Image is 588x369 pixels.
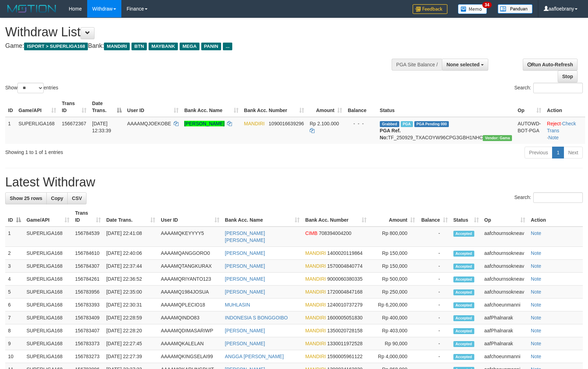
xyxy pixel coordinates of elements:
[125,97,182,117] th: User ID: activate to sort column ascending
[158,324,222,337] td: AAAAMQDIMASARIWP
[533,83,583,93] input: Search:
[531,250,541,256] a: Note
[418,350,451,363] td: -
[24,43,88,50] span: ISPORT > SUPERLIGA168
[5,350,24,363] td: 10
[16,117,59,144] td: SUPERLIGA168
[482,324,528,337] td: aafPhalnarak
[453,276,474,282] span: Accepted
[5,273,24,286] td: 4
[24,350,72,363] td: SUPERLIGA168
[413,4,447,14] img: Feedback.jpg
[483,135,512,141] span: Vendor URL: https://trx31.1velocity.biz
[225,289,265,295] a: [PERSON_NAME]
[181,97,241,117] th: Bank Acc. Name: activate to sort column ascending
[305,263,326,269] span: MANDIRI
[5,3,58,14] img: MOTION_logo.png
[453,231,474,237] span: Accepted
[269,121,304,126] span: Copy 1090016639296 to clipboard
[418,227,451,247] td: -
[552,147,564,158] a: 1
[310,121,339,126] span: Rp 2.100.000
[369,247,418,260] td: Rp 150,000
[515,117,544,144] td: AUTOWD-BOT-PGA
[158,227,222,247] td: AAAAMQKEYYYY5
[104,286,158,298] td: [DATE] 22:35:00
[482,350,528,363] td: aafchoeunmanni
[418,298,451,311] td: -
[72,247,104,260] td: 156784610
[482,273,528,286] td: aafchournsokneav
[458,4,487,14] img: Button%20Memo.svg
[531,328,541,333] a: Note
[5,97,16,117] th: ID
[327,315,362,320] span: Copy 1600005051830 to clipboard
[482,227,528,247] td: aafchournsokneav
[547,121,561,126] a: Reject
[544,117,585,144] td: · ·
[547,121,576,133] a: Check Trans
[305,328,326,333] span: MANDIRI
[241,97,307,117] th: Bank Acc. Number: activate to sort column ascending
[307,97,345,117] th: Amount: activate to sort column ascending
[451,207,482,227] th: Status: activate to sort column ascending
[305,276,326,282] span: MANDIRI
[158,247,222,260] td: AAAAMQANGGORO0
[515,97,544,117] th: Op: activate to sort column ascending
[523,59,578,71] a: Run Auto-Refresh
[24,260,72,273] td: SUPERLIGA168
[158,286,222,298] td: AAAAMQ1984JOSUA
[5,117,16,144] td: 1
[10,195,42,201] span: Show 25 rows
[327,328,362,333] span: Copy 1350020728158 to clipboard
[225,263,265,269] a: [PERSON_NAME]
[369,311,418,324] td: Rp 400,000
[528,207,583,227] th: Action
[482,207,528,227] th: Op: activate to sort column ascending
[180,43,199,50] span: MEGA
[369,350,418,363] td: Rp 4,000,000
[72,195,82,201] span: CSV
[327,302,362,308] span: Copy 1240010737279 to clipboard
[158,311,222,324] td: AAAAMQINDO83
[72,350,104,363] td: 156783273
[201,43,221,50] span: PANIN
[446,62,480,67] span: None selected
[104,43,130,50] span: MANDIRI
[5,207,24,227] th: ID: activate to sort column descending
[302,207,369,227] th: Bank Acc. Number: activate to sort column ascending
[158,337,222,350] td: AAAAMQKALELAN
[158,298,222,311] td: AAAAMQPLECIO18
[24,324,72,337] td: SUPERLIGA168
[418,286,451,298] td: -
[72,298,104,311] td: 156783393
[5,175,583,189] h1: Latest Withdraw
[377,97,515,117] th: Status
[531,302,541,308] a: Note
[327,263,362,269] span: Copy 1570004840774 to clipboard
[158,207,222,227] th: User ID: activate to sort column ascending
[225,250,265,256] a: [PERSON_NAME]
[482,260,528,273] td: aafchournsokneav
[418,273,451,286] td: -
[104,207,158,227] th: Date Trans.: activate to sort column ascending
[392,59,442,71] div: PGA Site Balance /
[418,311,451,324] td: -
[158,273,222,286] td: AAAAMQRIYANTO123
[369,273,418,286] td: Rp 500,000
[305,341,326,346] span: MANDIRI
[104,260,158,273] td: [DATE] 22:37:44
[72,286,104,298] td: 156783956
[514,83,583,93] label: Search:
[380,121,399,127] span: Grabbed
[544,97,585,117] th: Action
[327,341,362,346] span: Copy 1330011972528 to clipboard
[104,247,158,260] td: [DATE] 22:40:06
[5,298,24,311] td: 6
[327,276,362,282] span: Copy 9000060380335 to clipboard
[104,324,158,337] td: [DATE] 22:28:20
[564,147,583,158] a: Next
[225,302,250,308] a: MUHLASIN
[5,227,24,247] td: 1
[104,298,158,311] td: [DATE] 22:30:31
